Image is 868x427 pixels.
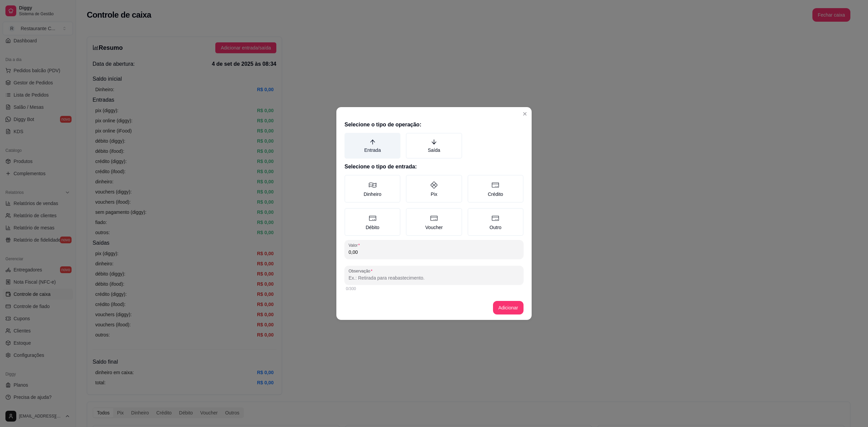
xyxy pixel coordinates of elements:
[344,133,400,159] label: Entrada
[344,175,400,203] label: Dinheiro
[431,139,437,145] span: arrow-down
[344,121,524,129] h2: Selecione o tipo de operação:
[349,242,362,248] label: Valor
[344,208,400,236] label: Débito
[519,108,530,119] button: Close
[406,133,462,159] label: Saída
[468,175,524,203] label: Crédito
[406,175,462,203] label: Pix
[349,249,519,256] input: Valor
[349,268,375,274] label: Observação
[468,208,524,236] label: Outro
[349,274,519,281] input: Observação
[346,286,522,291] div: 0/300
[406,208,462,236] label: Voucher
[344,163,524,171] h2: Selecione o tipo de entrada:
[370,139,376,145] span: arrow-up
[493,301,524,314] button: Adicionar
